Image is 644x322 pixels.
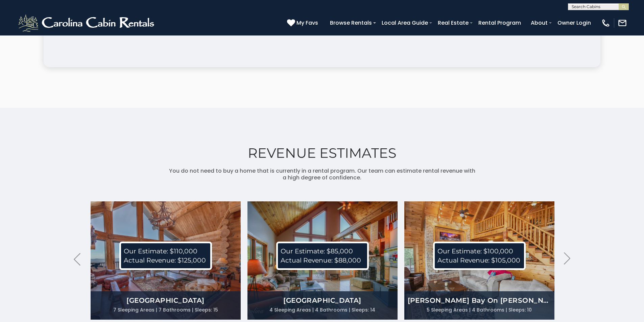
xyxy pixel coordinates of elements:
li: 4 Bathrooms [315,305,350,315]
li: 7 Sleeping Areas [113,305,157,315]
li: 5 Sleeping Areas [427,305,471,315]
li: 4 Sleeping Areas [269,305,314,315]
a: About [527,17,551,29]
a: Our Estimate: $85,000Actual Revenue: $88,000 [GEOGRAPHIC_DATA] 4 Sleeping Areas 4 Bathrooms Sleep... [247,201,398,320]
a: Real Estate [434,17,472,29]
img: phone-regular-white.png [601,18,611,28]
a: Browse Rentals [327,17,375,29]
p: You do not need to buy a home that is currently in a rental program. Our team can estimate rental... [168,168,476,181]
p: Our Estimate: $100,000 Actual Revenue: $105,000 [433,242,526,270]
h2: REVENUE ESTIMATES [17,145,627,161]
p: Our Estimate: $85,000 Actual Revenue: $88,000 [276,242,369,270]
h4: [PERSON_NAME] Bay on [PERSON_NAME] Lake [404,296,554,305]
a: Our Estimate: $100,000Actual Revenue: $105,000 [PERSON_NAME] Bay on [PERSON_NAME] Lake 5 Sleeping... [404,201,554,320]
h4: [GEOGRAPHIC_DATA] [91,296,241,305]
a: My Favs [287,19,320,27]
li: Sleeps: 15 [195,305,218,315]
a: Local Area Guide [378,17,431,29]
img: White-1-2.png [17,13,157,33]
a: Our Estimate: $110,000Actual Revenue: $125,000 [GEOGRAPHIC_DATA] 7 Sleeping Areas 7 Bathrooms Sle... [91,201,241,320]
a: Rental Program [475,17,524,29]
li: Sleeps: 14 [352,305,375,315]
p: Our Estimate: $110,000 Actual Revenue: $125,000 [119,242,212,270]
li: Sleeps: 10 [508,305,532,315]
li: 7 Bathrooms [159,305,193,315]
img: mail-regular-white.png [618,18,627,28]
li: 4 Bathrooms [472,305,507,315]
span: My Favs [296,19,318,27]
h4: [GEOGRAPHIC_DATA] [247,296,398,305]
a: Owner Login [554,17,594,29]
